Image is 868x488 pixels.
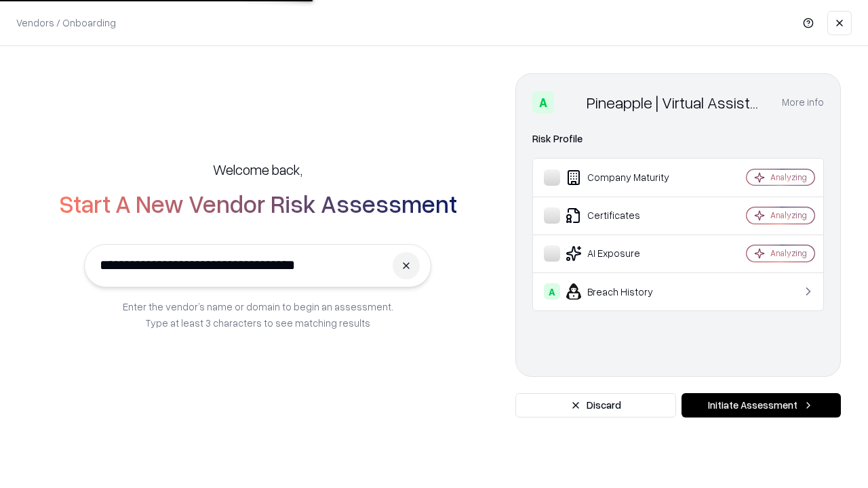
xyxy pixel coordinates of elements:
[770,209,807,221] div: Analyzing
[532,91,554,113] div: A
[544,207,706,224] div: Certificates
[544,283,560,300] div: A
[682,393,841,418] button: Initiate Assessment
[559,91,581,113] img: Pineapple | Virtual Assistant Agency
[532,131,824,147] div: Risk Profile
[587,91,766,113] div: Pineapple | Virtual Assistant Agency
[59,190,457,217] h2: Start A New Vendor Risk Assessment
[515,393,676,418] button: Discard
[213,160,302,179] h5: Welcome back,
[16,16,116,30] p: Vendors / Onboarding
[544,169,706,186] div: Company Maturity
[544,283,706,300] div: Breach History
[770,171,807,183] div: Analyzing
[770,247,807,259] div: Analyzing
[544,245,706,262] div: AI Exposure
[782,90,824,115] button: More info
[123,298,393,331] p: Enter the vendor’s name or domain to begin an assessment. Type at least 3 characters to see match...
